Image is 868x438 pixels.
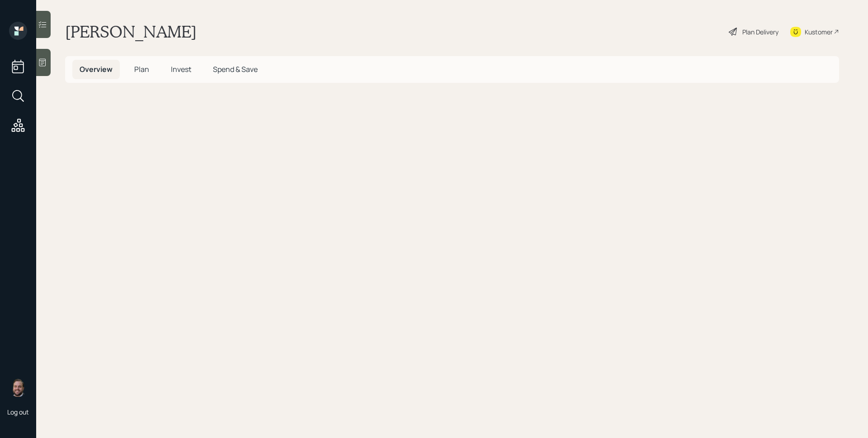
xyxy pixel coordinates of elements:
[9,379,27,397] img: james-distasi-headshot.png
[65,22,197,42] h1: [PERSON_NAME]
[7,408,29,416] div: Log out
[805,27,833,37] div: Kustomer
[80,64,113,74] span: Overview
[171,64,191,74] span: Invest
[213,64,258,74] span: Spend & Save
[134,64,149,74] span: Plan
[742,27,778,37] div: Plan Delivery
